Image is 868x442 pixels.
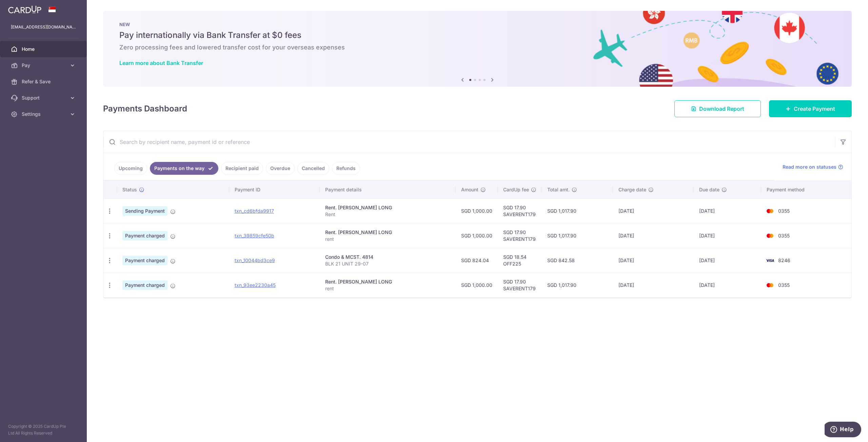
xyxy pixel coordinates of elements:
[119,22,835,27] p: NEW
[221,162,263,175] a: Recipient paid
[778,282,790,288] span: 0355
[325,211,450,218] p: Rent
[498,198,542,223] td: SGD 17.90 SAVERENT179
[613,273,694,297] td: [DATE]
[498,273,542,297] td: SGD 17.90 SAVERENT179
[122,280,167,290] span: Payment charged
[498,248,542,273] td: SGD 18.54 OFF225
[456,248,498,273] td: SGD 824.04
[114,162,147,175] a: Upcoming
[22,111,66,118] span: Settings
[542,273,613,297] td: SGD 1,017.90
[778,233,790,238] span: 0355
[119,30,835,41] h5: Pay internationally via Bank Transfer at $0 fees
[325,278,450,285] div: Rent. [PERSON_NAME] LONG
[235,233,274,238] a: txn_39859cfe50b
[122,231,167,240] span: Payment charged
[235,257,275,263] a: txn_10044bd3ce9
[325,260,450,267] p: BLK 21 UNIT 29-07
[763,207,777,215] img: Bank Card
[825,422,861,439] iframe: Opens a widget where you can find more information
[778,208,790,214] span: 0355
[699,105,744,113] span: Download Report
[783,164,836,170] span: Read more on statuses
[699,186,719,193] span: Due date
[498,223,542,248] td: SGD 17.90 SAVERENT179
[122,256,167,265] span: Payment charged
[229,181,320,198] th: Payment ID
[694,248,761,273] td: [DATE]
[794,105,835,113] span: Create Payment
[618,186,646,193] span: Charge date
[694,223,761,248] td: [DATE]
[22,46,66,52] span: Home
[461,186,478,193] span: Amount
[694,198,761,223] td: [DATE]
[763,256,777,265] img: Bank Card
[694,273,761,297] td: [DATE]
[542,223,613,248] td: SGD 1,017.90
[235,282,276,288] a: txn_93ee2230a45
[763,281,777,289] img: Bank Card
[103,11,852,87] img: Bank transfer banner
[547,186,570,193] span: Total amt.
[456,273,498,297] td: SGD 1,000.00
[325,204,450,211] div: Rent. [PERSON_NAME] LONG
[325,254,450,260] div: Condo & MCST. 4814
[503,186,529,193] span: CardUp fee
[761,181,851,198] th: Payment method
[783,164,843,170] a: Read more on statuses
[150,162,218,175] a: Payments on the way
[613,198,694,223] td: [DATE]
[613,248,694,273] td: [DATE]
[320,181,456,198] th: Payment details
[297,162,329,175] a: Cancelled
[103,131,835,153] input: Search by recipient name, payment id or reference
[11,24,76,30] p: [EMAIL_ADDRESS][DOMAIN_NAME]
[542,198,613,223] td: SGD 1,017.90
[22,78,66,85] span: Refer & Save
[325,236,450,243] p: rent
[122,186,137,193] span: Status
[778,257,790,263] span: 8246
[674,100,761,117] a: Download Report
[103,103,187,115] h4: Payments Dashboard
[235,208,274,214] a: txn_cd6bfda9917
[266,162,295,175] a: Overdue
[22,62,66,69] span: Pay
[122,206,167,216] span: Sending Payment
[22,94,66,101] span: Support
[456,223,498,248] td: SGD 1,000.00
[613,223,694,248] td: [DATE]
[763,232,777,240] img: Bank Card
[542,248,613,273] td: SGD 842.58
[769,100,852,117] a: Create Payment
[325,285,450,292] p: rent
[119,43,835,51] h6: Zero processing fees and lowered transfer cost for your overseas expenses
[332,162,360,175] a: Refunds
[325,229,450,236] div: Rent. [PERSON_NAME] LONG
[456,198,498,223] td: SGD 1,000.00
[119,60,203,66] a: Learn more about Bank Transfer
[8,5,41,14] img: CardUp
